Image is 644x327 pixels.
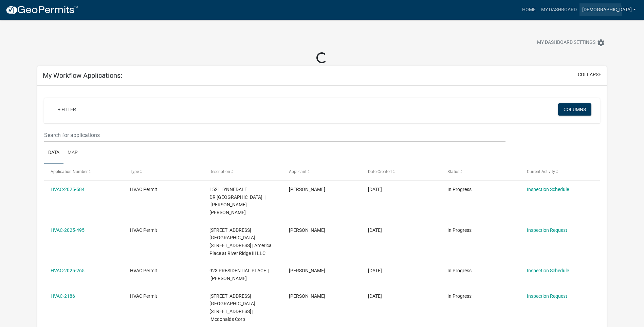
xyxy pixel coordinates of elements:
[368,293,382,299] span: 10/01/2024
[527,187,569,192] a: Inspection Schedule
[130,187,157,192] span: HVAC Permit
[209,268,269,281] span: 923 PRESIDENTIAL PLACE | Aikman Mindy
[447,169,459,174] span: Status
[579,3,639,16] a: [DEMOGRAPHIC_DATA]
[130,169,139,174] span: Type
[51,169,88,174] span: Application Number
[209,227,272,256] span: 301 SALEM ROAD 301 Salem Road | America Place at River Ridge III LLC
[130,293,157,299] span: HVAC Permit
[578,71,601,78] button: collapse
[520,163,600,180] datatable-header-cell: Current Activity
[527,268,569,273] a: Inspection Schedule
[532,36,610,49] button: My Dashboard Settingssettings
[362,163,441,180] datatable-header-cell: Date Created
[43,71,122,80] h5: My Workflow Applications:
[124,163,203,180] datatable-header-cell: Type
[52,103,81,116] a: + Filter
[289,227,325,233] span: Rebecca
[527,227,567,233] a: Inspection Request
[447,227,472,233] span: In Progress
[44,142,63,164] a: Data
[447,268,472,273] span: In Progress
[368,187,382,192] span: 09/22/2025
[209,187,265,215] span: 1521 LYNNEDALE DR 1521 Lynnedale Drive | Moran Cory James
[368,169,392,174] span: Date Created
[51,227,85,233] a: HVAC-2025-495
[130,227,157,233] span: HVAC Permit
[51,293,75,299] a: HVAC-2186
[289,268,325,273] span: Rebecca
[63,142,82,164] a: Map
[209,293,255,322] span: 3000 E 10TH ST 3000 E 10th Street | Mcdonalds Corp
[537,39,595,47] span: My Dashboard Settings
[597,39,605,47] i: settings
[289,187,325,192] span: Rebecca
[44,128,505,142] input: Search for applications
[527,293,567,299] a: Inspection Request
[130,268,157,273] span: HVAC Permit
[51,268,85,273] a: HVAC-2025-265
[368,227,382,233] span: 08/08/2025
[441,163,520,180] datatable-header-cell: Status
[368,268,382,273] span: 04/22/2025
[558,103,591,116] button: Columns
[44,163,124,180] datatable-header-cell: Application Number
[447,187,472,192] span: In Progress
[538,3,579,16] a: My Dashboard
[203,163,282,180] datatable-header-cell: Description
[51,187,85,192] a: HVAC-2025-584
[519,3,538,16] a: Home
[447,293,472,299] span: In Progress
[289,293,325,299] span: Rebecca
[282,163,362,180] datatable-header-cell: Applicant
[289,169,307,174] span: Applicant
[527,169,555,174] span: Current Activity
[209,169,230,174] span: Description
